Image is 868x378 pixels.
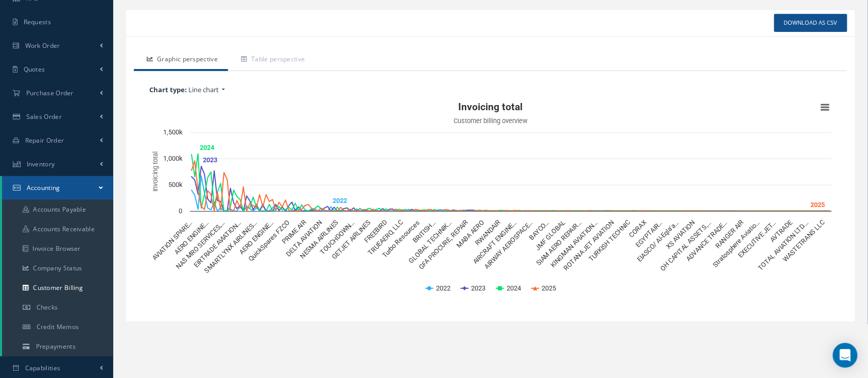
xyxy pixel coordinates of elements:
[25,364,61,372] span: Capabilities
[2,239,113,259] a: Invoice Browser
[319,219,356,256] text: TOUCHDOWN…
[163,154,183,162] text: 1,000k
[535,219,583,267] text: SIAM AERO REPAIR…
[27,183,60,192] span: Accounting
[714,219,745,250] text: RANGER AIR
[149,85,187,94] b: Chart type:
[285,219,324,258] text: DELTA AVIATION
[459,101,523,113] text: Invoicing total
[455,219,486,250] text: MABA AERO
[2,176,113,200] a: Accounting
[2,337,113,356] a: Prepayments
[37,303,58,312] span: Checks
[193,219,243,269] text: EIRTRADE AVIATION…
[363,219,389,245] text: FREEBIRD
[472,219,518,266] text: AIRCRAFT ENGINE…
[144,97,837,303] svg: Interactive chart
[587,219,632,263] text: TURKISH TECHNIC
[144,97,837,303] div: Invoicing total. Highcharts interactive chart.
[636,219,681,264] text: EIASCO/ Al-Eqla'a…
[769,219,794,244] text: AVTRADE
[782,219,826,264] text: WASTETRANS LLC
[483,219,534,270] text: AIRWAY AEROSPACE…
[532,283,557,292] button: Show 2025
[659,219,713,273] text: OH CAPITAL ASSETS,…
[24,65,45,74] span: Quotes
[203,156,217,164] text: 2023
[634,219,665,249] text: EGYPTAIR…
[36,342,76,351] span: Prepayments
[134,49,228,71] a: Graphic perspective
[228,49,315,71] a: Table perspective
[461,283,486,292] button: Show 2023
[2,317,113,337] a: Credit Memos
[330,219,372,261] text: GETJET AIRLINES
[25,41,60,50] span: Work Order
[238,219,275,256] text: AERO ENGINE…
[774,14,847,32] a: Download as CSV
[163,128,183,136] text: 1,500k
[628,219,648,239] text: CORAX
[528,219,551,242] text: BAYCO…
[173,219,211,256] text: AERO ENGINE…
[2,200,113,219] a: Accounts Payable
[367,219,405,257] text: TRUEAERO, LLC
[549,219,600,269] text: KINGMAN AVIATION…
[454,117,528,125] text: Customer billing overview
[25,136,64,145] span: Repair Order
[24,18,51,26] span: Requests
[507,284,521,292] text: 2024
[757,219,810,272] text: TOTAL AVIATION LTD.…
[818,100,832,115] button: View chart menu, Invoicing total
[26,112,62,121] span: Sales Order
[26,89,74,97] span: Purchase Order
[247,219,291,263] text: QuickSpares FZCO
[151,219,194,262] text: AVIATION SPARE…
[534,219,567,252] text: JMF GLOBAL
[299,219,340,261] text: NESMA AIRLINES
[37,322,79,331] span: Credit Memos
[496,283,521,292] button: Show 2024
[380,219,421,259] text: Turbo Resources
[175,219,227,271] text: NAS MRO SERVICES,…
[407,219,454,265] text: GLOBAL TECHNIK…
[811,201,825,209] text: 2025
[833,343,858,368] div: Open Intercom Messenger
[179,207,182,215] text: 0
[203,219,259,275] text: SMARTLYNX AIRLINES…
[281,219,307,246] text: PRIME AIR
[2,298,113,317] a: Checks
[2,259,113,278] a: Company Status
[418,219,470,271] text: GFA PROCURE, REPAIR
[737,219,778,260] text: EXECUTIVE JET…
[2,278,113,298] a: Customer Billing
[562,219,616,272] text: ROTANA JET AVIATION
[665,219,697,251] text: XS AVIATION
[474,219,502,247] text: RWANDAIR
[151,152,159,192] text: Invoicing total
[144,82,837,98] a: Chart type: Line chart
[200,144,214,151] text: 2024
[426,283,450,292] button: Show 2022
[168,181,183,188] text: 500k
[188,85,219,94] span: Line chart
[711,219,762,269] text: Stratosphere Aviatio…
[685,219,729,263] text: ADVANCE TRADE…
[411,219,437,245] text: BRITISH…
[333,197,347,204] text: 2022
[2,219,113,239] a: Accounts Receivable
[27,160,55,168] span: Inventory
